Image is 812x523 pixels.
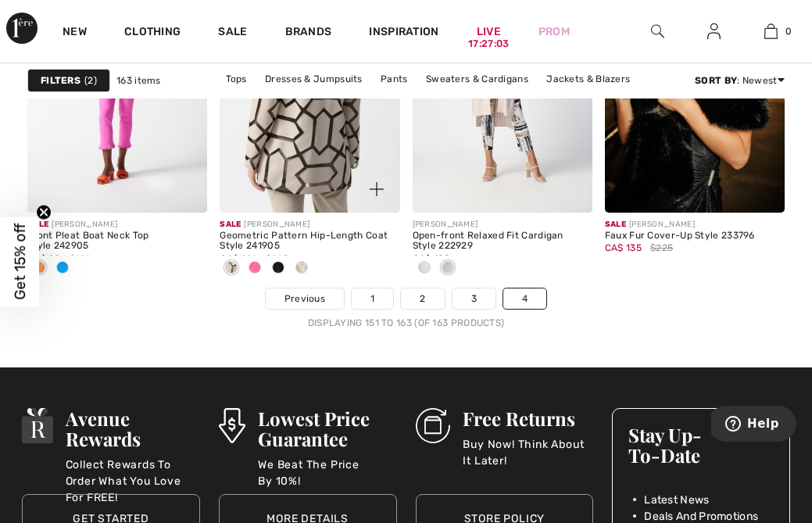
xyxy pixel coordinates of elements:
span: Previous [284,292,325,306]
div: Geometric Pattern Hip-Length Coat Style 241905 [220,231,399,253]
a: Live17:27:03 [477,23,501,40]
div: Moonstone/black [220,256,243,281]
button: Close teaser [36,204,52,220]
div: : Newest [695,73,785,88]
div: Open-front Relaxed Fit Cardigan Style 222929 [413,231,592,253]
a: Clothing [124,25,181,41]
img: Lowest Price Guarantee [219,408,245,443]
strong: Filters [41,73,80,88]
span: $225 [650,241,673,255]
a: Dresses & Jumpsuits [257,69,370,89]
img: My Bag [764,22,778,41]
iframe: Opens a widget where you can find more information [711,406,796,445]
h3: Free Returns [463,408,593,428]
div: Mandarin [27,256,51,281]
span: Get 15% off [11,224,29,300]
span: Sale [605,220,626,229]
img: My Info [707,22,721,41]
div: French blue [51,256,74,281]
span: Latest News [644,492,709,508]
div: Vanilla 30 [413,256,436,281]
div: Gunmetal/black [290,256,313,281]
div: Moonstone [436,256,460,281]
p: Collect Rewards To Order What You Love For FREE! [66,457,200,488]
div: Front Pleat Boat Neck Top Style 242905 [27,231,207,253]
img: search the website [651,22,664,41]
div: Geranium/black [243,256,266,281]
span: CA$ 135 [605,242,642,253]
a: Sign In [695,22,733,41]
p: We Beat The Price By 10%! [258,457,396,488]
a: Jackets & Blazers [538,69,638,89]
span: $265 [266,252,288,266]
a: 1 [352,288,393,309]
a: Sale [218,25,247,41]
a: Skirts [373,89,415,109]
a: Pants [373,69,416,89]
h3: Stay Up-To-Date [628,424,774,465]
a: Sweaters & Cardigans [418,69,536,89]
a: Prom [538,23,570,40]
a: 4 [503,288,546,309]
nav: Page navigation [27,288,785,330]
a: Tops [218,69,255,89]
a: Outerwear [417,89,483,109]
span: CA$ 90 [27,253,61,264]
div: [PERSON_NAME] [220,219,399,231]
a: 2 [401,288,444,309]
span: Inspiration [369,25,438,41]
img: Free Returns [416,408,451,443]
div: [PERSON_NAME] [27,219,207,231]
a: 3 [453,288,495,309]
span: 163 items [116,73,161,88]
div: 17:27:03 [468,37,509,52]
strong: Sort By [695,75,737,86]
img: plus_v2.svg [370,182,384,196]
span: $129 [70,252,91,266]
div: [PERSON_NAME] [605,219,785,231]
p: Buy Now! Think About It Later! [463,436,593,467]
img: 1ère Avenue [6,13,38,44]
a: Previous [266,288,344,309]
div: Faux Fur Cover-Up Style 233796 [605,231,785,242]
h3: Lowest Price Guarantee [258,408,396,449]
a: New [63,25,87,41]
span: CA$ 146 [220,253,256,264]
a: 0 [743,22,799,41]
span: 0 [785,24,792,38]
span: CA$ 188 [413,253,451,264]
a: Brands [285,25,332,41]
span: Sale [220,220,241,229]
div: Displaying 151 to 163 (of 163 products) [27,316,785,330]
h3: Avenue Rewards [66,408,200,449]
div: [PERSON_NAME] [413,219,592,231]
div: Black/Black [266,256,290,281]
span: 2 [84,73,97,88]
img: Avenue Rewards [22,408,53,443]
